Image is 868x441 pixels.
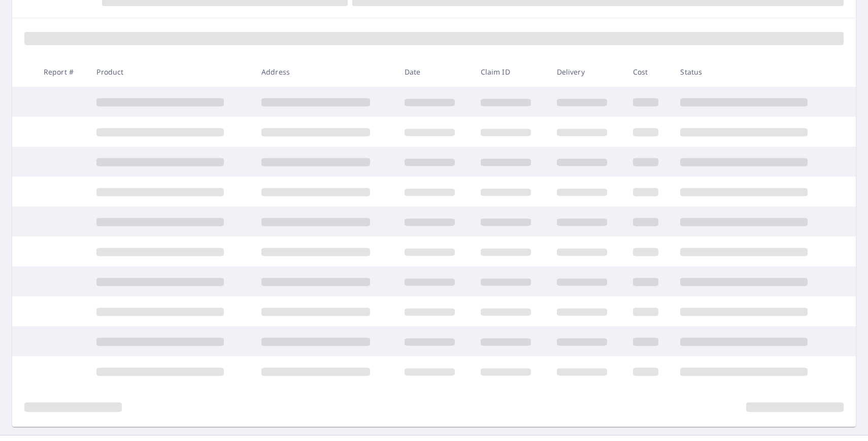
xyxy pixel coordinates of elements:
[549,57,625,87] th: Delivery
[88,57,253,87] th: Product
[253,57,396,87] th: Address
[36,57,89,87] th: Report #
[396,57,473,87] th: Date
[672,57,837,87] th: Status
[625,57,673,87] th: Cost
[473,57,549,87] th: Claim ID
